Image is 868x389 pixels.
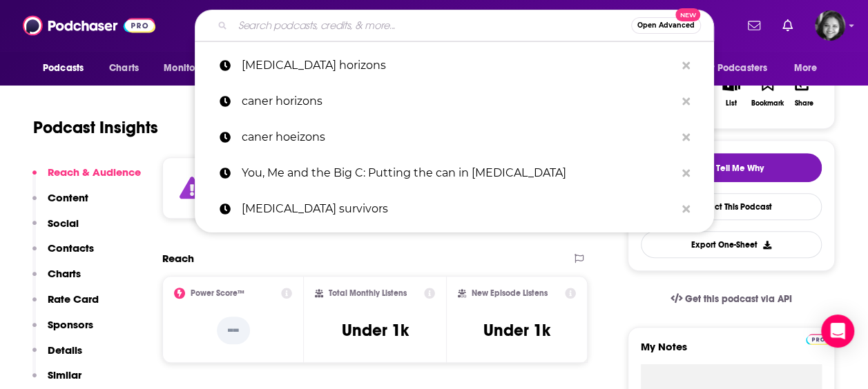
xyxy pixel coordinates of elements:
[154,55,231,81] button: open menu
[48,343,82,357] p: Details
[162,252,194,265] h2: Reach
[164,59,213,78] span: Monitoring
[43,59,84,78] span: Podcasts
[195,119,714,155] a: caner hoeizons
[742,14,766,37] a: Show notifications dropdown
[195,191,714,227] a: [MEDICAL_DATA] survivors
[777,14,798,37] a: Show notifications dropdown
[32,217,79,242] button: Social
[749,66,785,116] button: Bookmark
[242,191,675,227] p: cancer survivors
[233,14,631,37] input: Search podcasts, credits, & more...
[815,10,845,41] span: Logged in as ShailiPriya
[641,153,822,182] button: tell me why sparkleTell Me Why
[713,66,749,116] button: List
[794,59,818,78] span: More
[195,48,714,83] a: [MEDICAL_DATA] horizons
[806,332,830,345] a: Pro website
[32,318,93,343] button: Sponsors
[32,267,81,292] button: Charts
[32,292,99,318] button: Rate Card
[195,155,714,191] a: You, Me and the Big C: Putting the can in [MEDICAL_DATA]
[786,66,822,116] button: Share
[751,99,784,108] div: Bookmark
[48,241,94,255] p: Contacts
[48,292,99,306] p: Rate Card
[33,117,158,138] h1: Podcast Insights
[631,17,701,34] button: Open AdvancedNew
[692,55,787,81] button: open menu
[341,320,408,341] h3: Under 1k
[23,12,155,39] img: Podchaser - Follow, Share and Rate Podcasts
[815,10,845,41] img: User Profile
[48,217,79,230] p: Social
[191,288,244,298] h2: Power Score™
[162,157,588,219] section: Click to expand status details
[641,231,822,258] button: Export One-Sheet
[784,55,835,81] button: open menu
[32,191,88,217] button: Content
[48,267,81,280] p: Charts
[815,10,845,41] button: Show profile menu
[48,191,88,204] p: Content
[472,288,548,298] h2: New Episode Listens
[659,282,803,316] a: Get this podcast via API
[242,48,675,83] p: cancer horizons
[195,10,714,41] div: Search podcasts, credits, & more...
[641,193,822,220] a: Contact This Podcast
[675,8,700,21] span: New
[794,99,813,108] div: Share
[329,288,407,298] h2: Total Monthly Listens
[100,55,147,81] a: Charts
[32,241,94,267] button: Contacts
[701,59,767,78] span: For Podcasters
[637,22,695,29] span: Open Advanced
[726,99,737,108] div: List
[685,293,792,305] span: Get this podcast via API
[33,55,102,81] button: open menu
[109,59,139,78] span: Charts
[48,368,81,381] p: Similar
[242,155,675,191] p: You, Me and the Big C: Putting the can in cancer
[195,83,714,119] a: caner horizons
[48,318,93,331] p: Sponsors
[48,166,141,179] p: Reach & Audience
[821,315,854,348] div: Open Intercom Messenger
[32,343,82,369] button: Details
[806,334,830,345] img: Podchaser Pro
[242,119,675,155] p: caner hoeizons
[32,166,141,191] button: Reach & Audience
[242,83,675,119] p: caner horizons
[217,317,250,344] p: --
[641,340,822,364] label: My Notes
[483,320,550,341] h3: Under 1k
[716,163,764,174] span: Tell Me Why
